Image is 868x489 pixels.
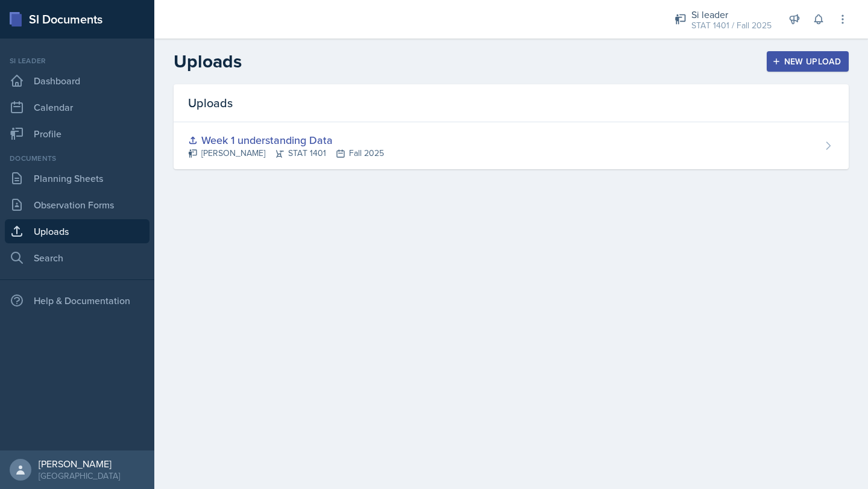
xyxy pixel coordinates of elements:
h2: Uploads [174,51,242,72]
button: New Upload [767,51,849,72]
div: New Upload [775,57,841,66]
a: Uploads [5,219,149,243]
div: Documents [5,153,149,164]
div: STAT 1401 / Fall 2025 [691,19,772,32]
div: Week 1 understanding Data [188,132,384,148]
a: Dashboard [5,69,149,93]
div: [GEOGRAPHIC_DATA] [39,470,120,482]
a: Planning Sheets [5,166,149,190]
a: Profile [5,122,149,146]
div: [PERSON_NAME] [39,458,120,470]
div: [PERSON_NAME] STAT 1401 Fall 2025 [188,147,384,160]
a: Observation Forms [5,193,149,217]
a: Search [5,246,149,270]
div: Si leader [691,7,772,22]
div: Uploads [174,84,849,122]
div: Help & Documentation [5,288,149,313]
a: Week 1 understanding Data [PERSON_NAME]STAT 1401Fall 2025 [174,122,849,169]
div: Si leader [5,55,149,66]
a: Calendar [5,95,149,119]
